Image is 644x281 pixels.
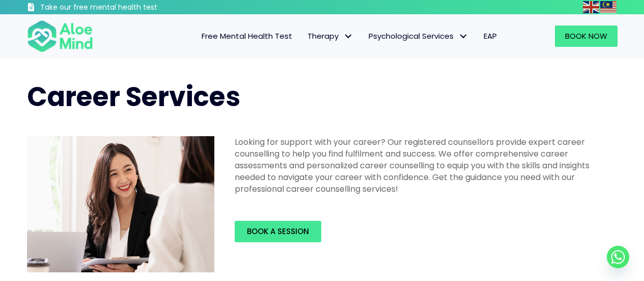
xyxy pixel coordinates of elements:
a: Psychological ServicesPsychological Services: submenu [361,25,476,47]
span: EAP [484,31,497,41]
a: English [583,1,600,13]
span: Therapy [307,31,353,41]
a: Whatsapp [607,246,629,268]
nav: Menu [106,25,505,47]
h3: Take our free mental health test [40,3,212,13]
img: en [583,1,599,13]
span: Book a session [247,226,309,237]
span: Psychological Services [369,31,468,41]
img: Aloe mind Logo [27,19,93,53]
a: Take our free mental health test [27,3,212,14]
span: Book Now [565,31,607,41]
span: Psychological Services: submenu [456,29,471,44]
a: EAP [476,25,505,47]
img: Career counselling [27,136,214,273]
a: Book a session [235,221,321,242]
a: Book Now [555,25,618,47]
span: Free Mental Health Test [202,31,292,41]
img: ms [600,1,617,13]
a: Malay [600,1,618,13]
a: TherapyTherapy: submenu [300,25,361,47]
span: Career Services [27,78,240,115]
a: Free Mental Health Test [194,25,300,47]
span: Therapy: submenu [341,29,356,44]
p: Looking for support with your career? Our registered counsellors provide expert career counsellin... [235,136,611,195]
